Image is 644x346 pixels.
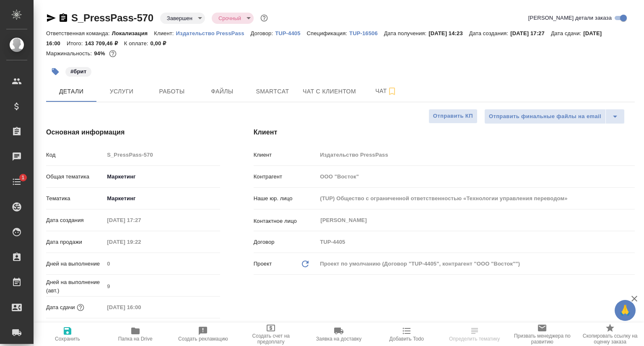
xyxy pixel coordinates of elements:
[104,301,177,313] input: Пустое поле
[75,302,86,313] button: Если добавить услуги и заполнить их объемом, то дата рассчитается автоматически
[46,13,56,23] button: Скопировать ссылку для ЯМессенджера
[46,50,94,57] p: Маржинальность:
[104,258,220,270] input: Пустое поле
[104,236,177,248] input: Пустое поле
[107,48,118,59] button: 7380.60 RUB;
[55,336,80,342] span: Сохранить
[160,13,205,24] div: Завершен
[387,86,397,96] svg: Подписаться
[317,170,635,183] input: Пустое поле
[16,173,29,182] span: 1
[433,111,473,121] span: Отправить КП
[46,194,104,203] p: Тематика
[275,29,306,36] a: TUP-4405
[254,194,317,203] p: Наше юр. лицо
[46,62,65,81] button: Добавить тэг
[164,15,195,22] button: Завершен
[212,13,254,24] div: Завершен
[176,29,251,36] a: Издательство PressPass
[441,323,509,346] button: Определить тематику
[94,50,107,57] p: 94%
[71,12,153,23] a: S_PressPass-570
[176,30,251,36] p: Издательство PressPass
[169,323,237,346] button: Создать рекламацию
[150,40,172,46] p: 0,00 ₽
[316,336,361,342] span: Заявка на доставку
[373,323,441,346] button: Добавить Todo
[259,13,270,23] button: Доп статусы указывают на важность/срочность заказа
[46,278,104,295] p: Дней на выполнение (авт.)
[46,173,104,181] p: Общая тематика
[101,86,142,97] span: Услуги
[513,333,571,345] span: Призвать менеджера по развитию
[104,214,177,226] input: Пустое поле
[70,67,86,76] p: #брит
[317,257,635,271] div: Проект по умолчанию (Договор "TUP-4405", контрагент "ООО "Восток"")
[46,30,112,36] p: Ответственная команда:
[104,280,220,292] input: Пустое поле
[101,323,169,346] button: Папка на Drive
[118,336,153,342] span: Папка на Drive
[104,170,220,184] div: Маркетинг
[390,336,424,342] span: Добавить Todo
[65,67,92,75] span: брит
[528,14,612,22] span: [PERSON_NAME] детали заказа
[152,86,192,97] span: Работы
[51,86,91,97] span: Детали
[2,171,31,192] a: 1
[46,303,75,312] p: Дата сдачи
[349,29,384,36] a: TUP-16506
[104,191,220,206] div: Маркетинг
[46,260,104,268] p: Дней на выполнение
[252,86,293,97] span: Smartcat
[317,149,635,161] input: Пустое поле
[508,323,576,346] button: Призвать менеджера по развитию
[484,109,606,124] button: Отправить финальные файлы на email
[254,260,272,268] p: Проект
[428,109,478,124] button: Отправить КП
[469,30,510,36] p: Дата создания:
[67,40,85,46] p: Итого:
[428,30,469,36] p: [DATE] 14:23
[251,30,275,36] p: Договор:
[484,109,625,124] div: split button
[202,86,242,97] span: Файлы
[618,302,632,319] span: 🙏
[254,238,317,246] p: Договор
[58,13,68,23] button: Скопировать ссылку
[615,300,636,321] button: 🙏
[510,30,551,36] p: [DATE] 17:27
[46,238,104,246] p: Дата продажи
[254,173,317,181] p: Контрагент
[317,192,635,204] input: Пустое поле
[46,127,220,137] h4: Основная информация
[254,127,635,137] h4: Клиент
[384,30,428,36] p: Дата получения:
[254,217,317,225] p: Контактное лицо
[85,40,124,46] p: 143 709,46 ₽
[305,323,373,346] button: Заявка на доставку
[242,333,300,345] span: Создать счет на предоплату
[254,151,317,159] p: Клиент
[104,149,220,161] input: Пустое поле
[489,112,601,121] span: Отправить финальные файлы на email
[307,30,349,36] p: Спецификация:
[303,86,356,97] span: Чат с клиентом
[154,30,176,36] p: Клиент:
[576,323,644,346] button: Скопировать ссылку на оценку заказа
[34,323,101,346] button: Сохранить
[581,333,639,345] span: Скопировать ссылку на оценку заказа
[216,15,244,22] button: Срочный
[366,86,406,96] span: Чат
[275,30,306,36] p: TUP-4405
[551,30,583,36] p: Дата сдачи:
[112,30,154,36] p: Локализация
[46,216,104,225] p: Дата создания
[449,336,500,342] span: Определить тематику
[178,336,228,342] span: Создать рекламацию
[349,30,384,36] p: TUP-16506
[46,151,104,159] p: Код
[124,40,151,46] p: К оплате:
[237,323,305,346] button: Создать счет на предоплату
[317,236,635,248] input: Пустое поле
